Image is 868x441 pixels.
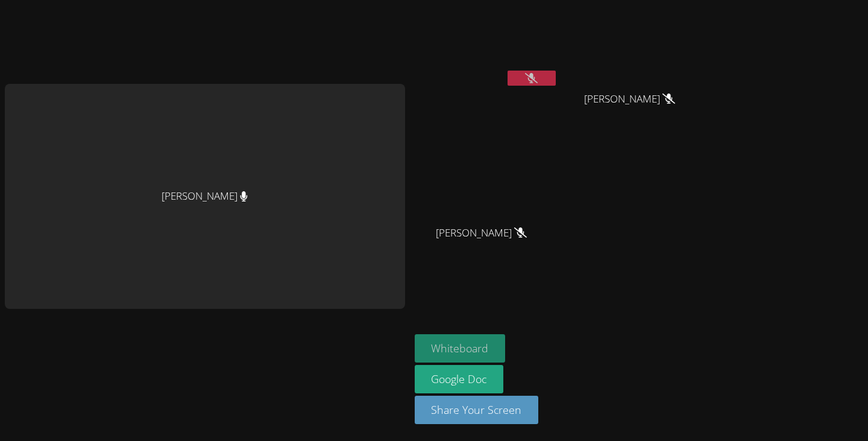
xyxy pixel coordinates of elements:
a: Google Doc [415,365,504,393]
button: Whiteboard [415,334,506,363]
span: [PERSON_NAME] [584,90,675,108]
button: Share Your Screen [415,396,539,424]
div: [PERSON_NAME] [5,84,405,309]
span: [PERSON_NAME] [436,224,527,242]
